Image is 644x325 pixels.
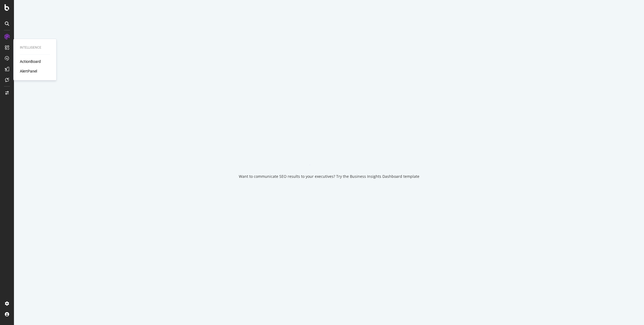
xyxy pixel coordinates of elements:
a: ActionBoard [20,59,41,64]
div: animation [310,146,348,165]
a: AlertPanel [20,68,37,74]
div: Intelligence [20,45,50,50]
div: Want to communicate SEO results to your executives? Try the Business Insights Dashboard template [239,174,419,179]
